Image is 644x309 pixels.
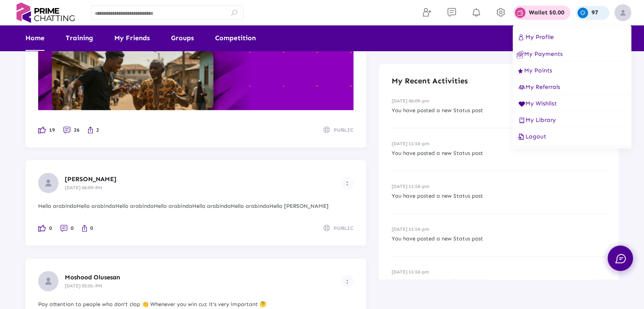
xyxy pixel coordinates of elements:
button: My Points [513,62,631,79]
img: ic_earnings.svg [517,51,524,58]
button: My Library [513,112,631,128]
button: My Profile [513,29,631,46]
button: My Wishlist [513,95,631,112]
span: My Profile [517,33,554,41]
span: Logout [517,133,546,140]
span: My Payments [517,50,563,58]
button: My Payments [513,46,631,62]
span: My Wishlist [517,100,557,107]
img: ic_points.svg [517,67,524,75]
button: My Referrals [513,79,631,95]
span: My Points [517,67,552,74]
button: Logout [513,128,631,145]
span: My Library [517,116,556,124]
span: My Referrals [517,83,560,91]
